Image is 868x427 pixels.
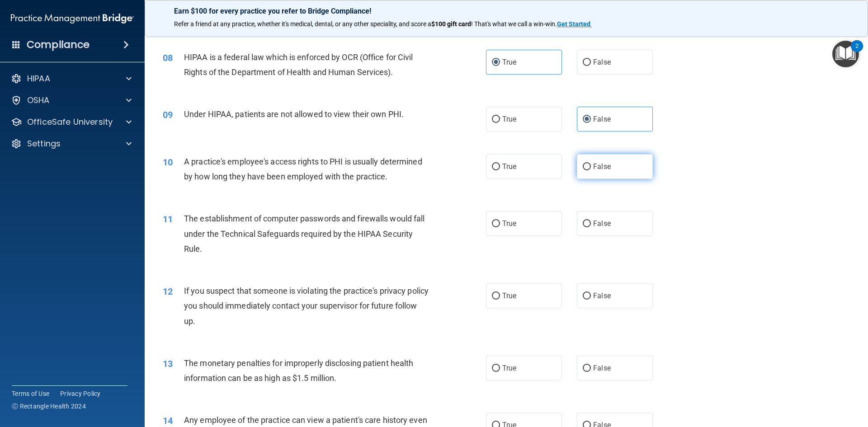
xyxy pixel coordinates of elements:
p: Earn $100 for every practice you refer to Bridge Compliance! [174,7,839,15]
a: Settings [11,138,132,149]
span: 13 [163,358,173,369]
a: OfficeSafe University [11,117,132,127]
span: False [593,115,611,123]
input: False [583,59,591,66]
span: False [593,291,611,300]
span: 09 [163,109,173,120]
input: True [492,293,500,300]
span: True [502,291,516,300]
a: OSHA [11,95,132,106]
span: 10 [163,157,173,168]
span: False [593,364,611,372]
a: Terms of Use [12,389,49,398]
input: True [492,221,500,227]
input: True [492,59,500,66]
input: True [492,365,500,372]
input: False [583,116,591,123]
span: The establishment of computer passwords and firewalls would fall under the Technical Safeguards r... [184,214,425,253]
span: 14 [163,415,173,426]
span: False [593,219,611,228]
span: False [593,58,611,66]
a: HIPAA [11,73,132,84]
p: OSHA [27,95,50,106]
span: True [502,162,516,171]
h4: Compliance [27,38,90,51]
strong: $100 gift card [431,20,471,28]
span: ! That's what we call a win-win. [471,20,557,28]
span: HIPAA is a federal law which is enforced by OCR (Office for Civil Rights of the Department of Hea... [184,52,413,77]
p: Settings [27,138,61,149]
span: A practice's employee's access rights to PHI is usually determined by how long they have been emp... [184,157,422,181]
span: True [502,219,516,228]
input: True [492,164,500,170]
span: 11 [163,214,173,225]
input: False [583,221,591,227]
span: Under HIPAA, patients are not allowed to view their own PHI. [184,109,404,119]
button: Open Resource Center, 2 new notifications [832,41,859,67]
span: True [502,115,516,123]
p: HIPAA [27,73,50,84]
a: Get Started [557,20,592,28]
img: PMB logo [11,9,134,28]
a: Privacy Policy [60,389,101,398]
input: True [492,116,500,123]
span: The monetary penalties for improperly disclosing patient health information can be as high as $1.... [184,358,413,383]
p: OfficeSafe University [27,117,113,127]
span: Refer a friend at any practice, whether it's medical, dental, or any other speciality, and score a [174,20,431,28]
input: False [583,365,591,372]
span: If you suspect that someone is violating the practice's privacy policy you should immediately con... [184,286,429,325]
span: 08 [163,52,173,63]
span: True [502,58,516,66]
span: False [593,162,611,171]
input: False [583,164,591,170]
div: 2 [855,46,859,58]
input: False [583,293,591,300]
span: Ⓒ Rectangle Health 2024 [12,402,86,411]
span: 12 [163,286,173,297]
span: True [502,364,516,372]
strong: Get Started [557,20,590,28]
